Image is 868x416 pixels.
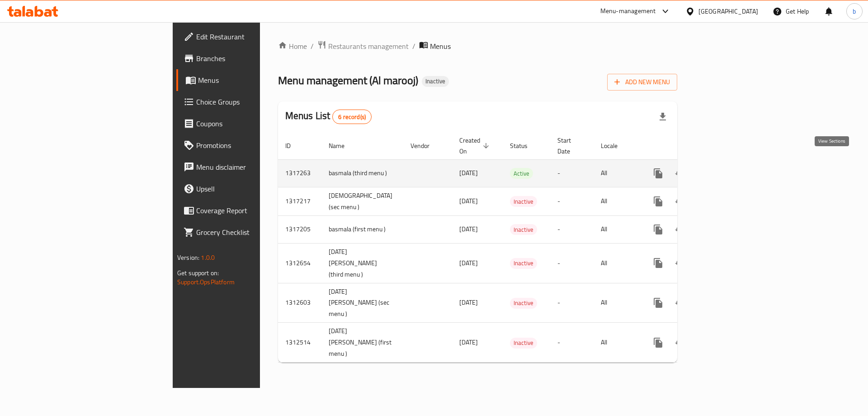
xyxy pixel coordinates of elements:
[176,156,318,178] a: Menu disclaimer
[176,91,318,113] a: Choice Groups
[285,109,372,124] h2: Menus List
[196,205,311,216] span: Coverage Report
[329,140,356,151] span: Name
[594,159,640,187] td: All
[853,6,856,16] span: b
[459,257,478,269] span: [DATE]
[652,106,674,128] div: Export file
[459,223,478,235] span: [DATE]
[594,215,640,243] td: All
[594,243,640,283] td: All
[459,195,478,207] span: [DATE]
[510,258,537,269] div: Inactive
[601,140,629,151] span: Locale
[510,196,537,207] span: Inactive
[510,168,533,179] span: Active
[669,332,691,354] button: Change Status
[647,252,669,274] button: more
[550,187,594,215] td: -
[459,167,478,179] span: [DATE]
[198,75,311,86] span: Menus
[196,118,311,129] span: Coupons
[196,31,311,42] span: Edit Restaurant
[647,332,669,354] button: more
[176,178,318,200] a: Upsell
[321,159,403,187] td: basmala (third menu )
[510,168,533,179] div: Active
[510,140,539,151] span: Status
[510,298,537,308] span: Inactive
[196,227,311,238] span: Grocery Checklist
[196,162,311,172] span: Menu disclaimer
[647,191,669,212] button: more
[550,323,594,363] td: -
[669,252,691,274] button: Change Status
[317,40,409,52] a: Restaurants management
[201,252,215,263] span: 1.0.0
[550,283,594,323] td: -
[176,221,318,243] a: Grocery Checklist
[550,243,594,283] td: -
[698,6,758,16] div: [GEOGRAPHIC_DATA]
[647,219,669,240] button: more
[278,70,418,91] span: Menu management ( Al marooj )
[459,336,478,348] span: [DATE]
[422,76,449,87] div: Inactive
[607,74,677,91] button: Add New Menu
[321,187,403,215] td: [DEMOGRAPHIC_DATA] (sec menu )
[321,323,403,363] td: [DATE] [PERSON_NAME] (first menu )
[196,183,311,194] span: Upsell
[410,140,441,151] span: Vendor
[177,267,219,279] span: Get support on:
[278,40,677,52] nav: breadcrumb
[594,283,640,323] td: All
[459,296,478,308] span: [DATE]
[176,69,318,91] a: Menus
[647,163,669,184] button: more
[328,41,409,52] span: Restaurants management
[510,338,537,348] span: Inactive
[285,140,302,151] span: ID
[176,200,318,221] a: Coverage Report
[321,283,403,323] td: [DATE] [PERSON_NAME] (sec menu )
[177,252,199,263] span: Version:
[176,134,318,156] a: Promotions
[430,41,451,52] span: Menus
[594,187,640,215] td: All
[510,196,537,207] div: Inactive
[614,77,670,88] span: Add New Menu
[550,215,594,243] td: -
[557,135,583,157] span: Start Date
[176,26,318,48] a: Edit Restaurant
[510,225,537,235] span: Inactive
[594,323,640,363] td: All
[669,219,691,240] button: Change Status
[321,243,403,283] td: [DATE] [PERSON_NAME] (third menu )
[176,113,318,134] a: Coupons
[196,140,311,151] span: Promotions
[412,41,415,52] li: /
[640,132,741,160] th: Actions
[422,77,449,85] span: Inactive
[647,292,669,314] button: more
[333,113,371,121] span: 6 record(s)
[550,159,594,187] td: -
[669,191,691,212] button: Change Status
[510,258,537,268] span: Inactive
[510,298,537,309] div: Inactive
[600,6,656,17] div: Menu-management
[669,292,691,314] button: Change Status
[176,48,318,69] a: Branches
[196,96,311,107] span: Choice Groups
[459,135,492,157] span: Created On
[669,163,691,184] button: Change Status
[278,132,741,363] table: enhanced table
[321,215,403,243] td: basmala (first menu )
[177,276,235,288] a: Support.OpsPlatform
[510,338,537,349] div: Inactive
[196,53,311,64] span: Branches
